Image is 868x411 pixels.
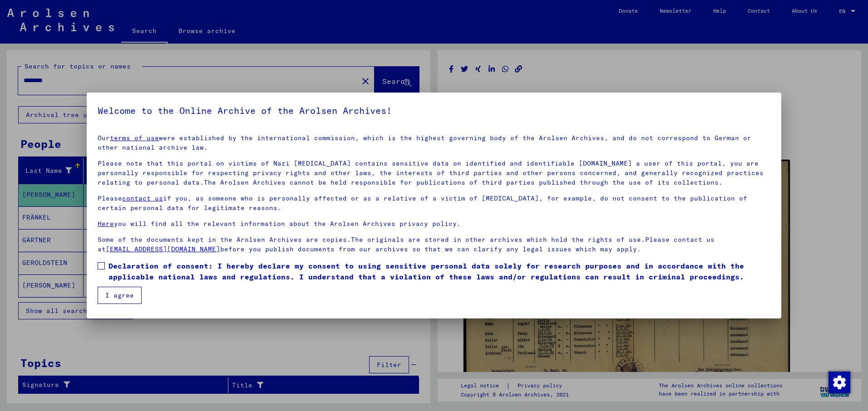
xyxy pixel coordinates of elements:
[98,194,770,213] p: Please if you, as someone who is personally affected or as a relative of a victim of [MEDICAL_DAT...
[98,103,770,118] h5: Welcome to the Online Archive of the Arolsen Archives!
[106,245,220,253] a: [EMAIL_ADDRESS][DOMAIN_NAME]
[108,260,770,282] span: Declaration of consent: I hereby declare my consent to using sensitive personal data solely for r...
[98,287,142,304] button: I agree
[98,220,114,228] a: Here
[98,159,770,187] p: Please note that this portal on victims of Nazi [MEDICAL_DATA] contains sensitive data on identif...
[98,235,770,254] p: Some of the documents kept in the Arolsen Archives are copies.The originals are stored in other a...
[829,372,850,393] img: Change consent
[110,134,159,142] a: terms of use
[122,194,163,202] a: contact us
[828,371,850,393] div: Change consent
[98,219,770,229] p: you will find all the relevant information about the Arolsen Archives privacy policy.
[98,133,770,152] p: Our were established by the international commission, which is the highest governing body of the ...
